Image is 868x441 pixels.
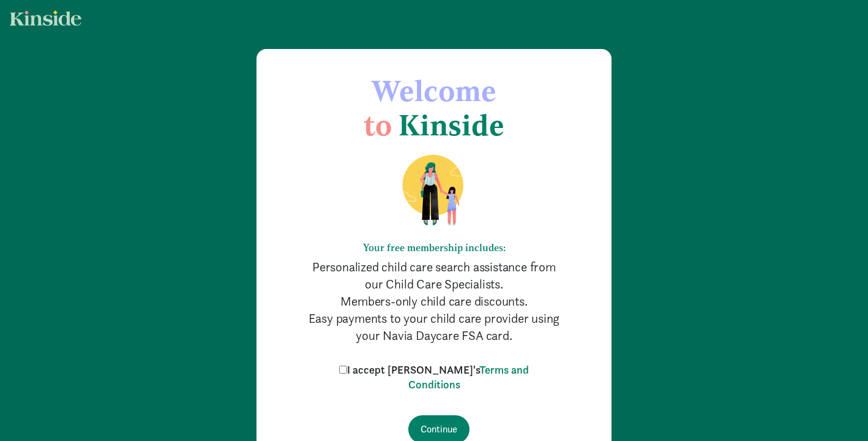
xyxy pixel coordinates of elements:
label: I accept [PERSON_NAME]'s [336,363,532,392]
p: Personalized child care search assistance from our Child Care Specialists. [305,258,563,293]
input: I accept [PERSON_NAME]'sTerms and Conditions [339,366,347,374]
span: Welcome [372,73,496,108]
img: illustration-mom-daughter.png [387,154,481,227]
p: Members-only child care discounts. [305,293,563,310]
span: to [364,107,392,143]
h6: Your free membership includes: [305,242,563,254]
img: light.svg [10,10,81,26]
span: Kinside [398,107,504,143]
a: Terms and Conditions [408,363,529,391]
p: Easy payments to your child care provider using your Navia Daycare FSA card. [305,310,563,344]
